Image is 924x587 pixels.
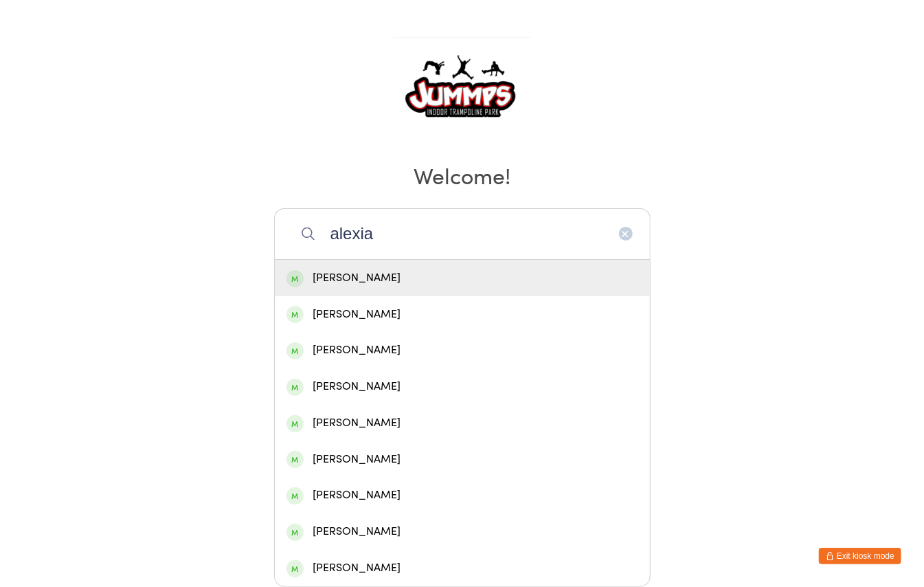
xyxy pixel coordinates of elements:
div: [PERSON_NAME] [286,305,638,324]
img: Jummps Parkwood Pty Ltd [393,37,531,140]
div: [PERSON_NAME] [286,414,638,432]
div: [PERSON_NAME] [286,341,638,359]
div: [PERSON_NAME] [286,377,638,396]
div: [PERSON_NAME] [286,559,638,577]
input: Search [274,208,651,259]
div: [PERSON_NAME] [286,522,638,541]
div: [PERSON_NAME] [286,450,638,469]
h2: Welcome! [14,159,910,190]
button: Exit kiosk mode [819,548,901,564]
div: [PERSON_NAME] [286,269,638,287]
div: [PERSON_NAME] [286,486,638,505]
